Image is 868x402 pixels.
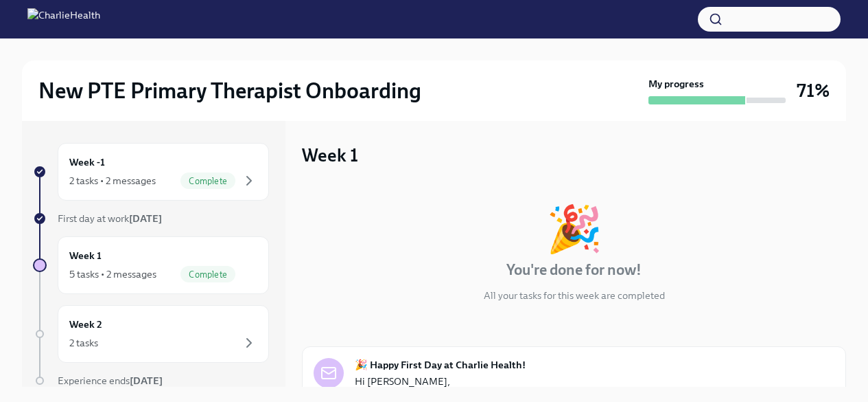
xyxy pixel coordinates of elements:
[69,267,156,281] div: 5 tasks • 2 messages
[355,375,642,388] p: Hi [PERSON_NAME],
[58,375,163,387] span: Experience ends
[302,143,358,168] h3: Week 1
[355,358,526,372] strong: 🎉 Happy First Day at Charlie Health!
[546,206,602,252] div: 🎉
[129,212,162,225] strong: [DATE]
[180,269,235,280] span: Complete
[33,236,269,294] a: Week 15 tasks • 2 messagesComplete
[69,248,102,263] h6: Week 1
[27,8,100,30] img: CharlieHealth
[484,289,665,302] p: All your tasks for this week are completed
[69,317,102,332] h6: Week 2
[797,78,830,103] h3: 71%
[648,77,704,91] strong: My progress
[130,375,163,387] strong: [DATE]
[33,305,269,363] a: Week 22 tasks
[506,260,642,280] h4: You're done for now!
[69,336,98,350] div: 2 tasks
[69,155,105,170] h6: Week -1
[33,212,269,225] a: First day at work[DATE]
[69,174,156,188] div: 2 tasks • 2 messages
[58,212,162,225] span: First day at work
[180,176,235,186] span: Complete
[33,143,269,201] a: Week -12 tasks • 2 messagesComplete
[38,77,421,104] h2: New PTE Primary Therapist Onboarding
